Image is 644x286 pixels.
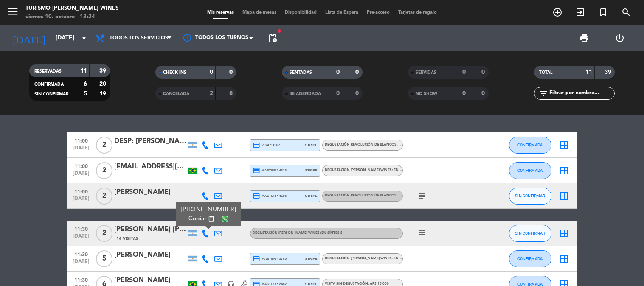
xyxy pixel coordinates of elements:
[114,136,186,147] div: DESP: [PERSON_NAME] X2
[579,33,589,43] span: print
[96,162,112,179] span: 2
[559,191,569,201] i: border_all
[575,7,585,17] i: exit_to_app
[290,92,321,96] span: RE AGENDADA
[253,192,260,200] i: credit_card
[6,5,19,21] button: menu
[509,137,551,154] button: CONFIRMADA
[605,69,613,75] strong: 39
[253,255,287,263] span: master * 3765
[290,70,312,75] span: SENTADAS
[267,33,278,43] span: pending_actions
[253,141,260,149] i: credit_card
[336,69,340,75] strong: 0
[84,91,87,97] strong: 5
[394,10,441,15] span: Tarjetas de regalo
[559,254,569,264] i: border_all
[515,231,545,236] span: SIN CONFIRMAR
[585,69,592,75] strong: 11
[203,10,238,15] span: Mis reservas
[34,92,68,96] span: SIN CONFIRMAR
[253,192,287,200] span: master * 4195
[99,68,108,74] strong: 39
[163,70,186,75] span: CHECK INS
[462,69,466,75] strong: 0
[277,28,282,34] span: fiber_manual_record
[25,13,118,21] div: viernes 10. octubre - 12:24
[114,224,186,235] div: [PERSON_NAME] [PERSON_NAME] X 2
[325,194,467,197] span: DEGUSTACIÓN REVOLUCIÓN DE BLANCOS Y ROSADOS - IDIOMA INGLES
[210,69,213,75] strong: 0
[325,282,389,286] span: VISITA SIN DEGUSTACIÓN
[515,193,545,198] span: SIN CONFIRMAR
[114,250,186,261] div: [PERSON_NAME]
[188,214,206,223] span: Copiar
[70,224,92,233] span: 11:30
[114,161,186,172] div: [EMAIL_ADDRESS][DOMAIN_NAME]
[305,193,318,199] span: stripe
[180,205,236,214] div: [PHONE_NUMBER]
[70,161,92,171] span: 11:00
[598,7,608,17] i: turned_in_not
[462,90,466,96] strong: 0
[363,10,394,15] span: Pre-acceso
[217,214,219,223] span: |
[70,249,92,259] span: 11:30
[70,145,92,155] span: [DATE]
[6,29,51,48] i: [DATE]
[34,69,62,73] span: RESERVADAS
[538,88,548,98] i: filter_list
[559,228,569,238] i: border_all
[621,7,631,17] i: search
[253,231,343,235] span: DEGUSTACIÓN [PERSON_NAME] WINES: EN SÍNTESIS
[114,275,186,286] div: [PERSON_NAME]
[325,257,415,260] span: DEGUSTACIÓN [PERSON_NAME] WINES: EN SÍNTESIS
[417,191,427,201] i: subject
[615,33,625,43] i: power_settings_new
[552,7,562,17] i: add_circle_outline
[229,69,234,75] strong: 0
[96,188,112,205] span: 2
[70,233,92,243] span: [DATE]
[79,33,89,43] i: arrow_drop_down
[355,69,360,75] strong: 0
[70,275,92,284] span: 11:30
[509,250,551,267] button: CONFIRMADA
[281,10,321,15] span: Disponibilidad
[539,70,552,75] span: TOTAL
[99,81,108,87] strong: 20
[321,10,363,15] span: Lista de Espera
[509,188,551,205] button: SIN CONFIRMAR
[417,228,427,238] i: subject
[305,256,318,261] span: stripe
[70,259,92,269] span: [DATE]
[84,81,87,87] strong: 6
[416,92,437,96] span: NO SHOW
[163,92,189,96] span: CANCELADA
[416,70,436,75] span: SERVIDAS
[229,90,234,96] strong: 8
[6,5,19,18] i: menu
[253,167,260,174] i: credit_card
[305,142,318,148] span: stripe
[325,143,447,146] span: DEGUSTACIÓN REVOLUCIÓN DE BLANCOS Y ROSADOS - IDIOMA INGLES
[70,196,92,206] span: [DATE]
[70,186,92,196] span: 11:00
[253,167,287,174] span: master * 4316
[253,255,260,263] i: credit_card
[116,236,138,242] span: 14 Visitas
[208,216,214,222] span: content_paste
[96,137,112,154] span: 2
[336,90,340,96] strong: 0
[517,168,543,173] span: CONFIRMADA
[559,140,569,150] i: border_all
[509,162,551,179] button: CONFIRMADA
[210,90,213,96] strong: 2
[305,168,318,173] span: stripe
[325,168,464,172] span: DEGUSTACIÓN [PERSON_NAME] WINES: EN SÍNTESIS - IDIOMA INGLES
[517,143,543,147] span: CONFIRMADA
[253,141,280,149] span: visa * 1967
[110,35,168,41] span: Todos los servicios
[481,69,487,75] strong: 0
[70,135,92,145] span: 11:00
